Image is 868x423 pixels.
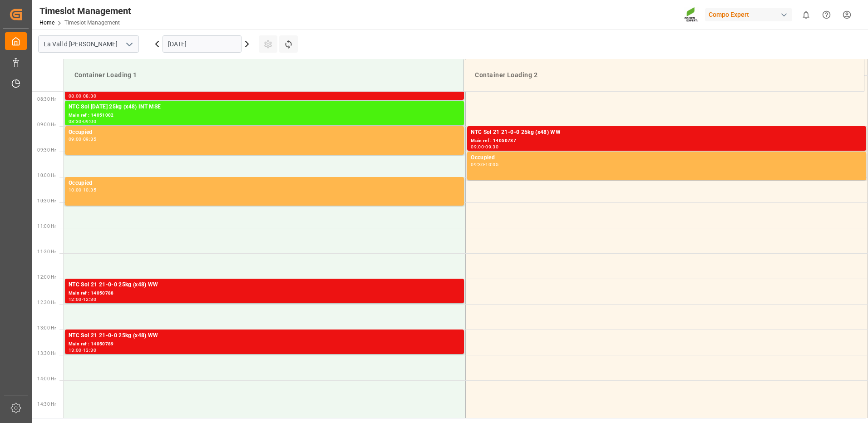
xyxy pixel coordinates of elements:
div: 09:00 [83,119,96,123]
div: Container Loading 2 [471,67,857,84]
div: 08:00 [69,94,82,98]
div: 12:00 [69,297,82,301]
div: Timeslot Management [39,4,131,18]
div: 09:00 [471,145,484,149]
div: 09:30 [471,162,484,167]
span: 14:00 Hr [37,376,56,381]
button: open menu [122,37,136,51]
span: 08:30 Hr [37,97,56,102]
div: 10:35 [83,188,96,192]
div: 10:05 [485,162,498,167]
div: Main ref : 14050789 [69,340,460,348]
div: 13:00 [69,348,82,352]
div: - [82,297,83,301]
div: 08:30 [83,94,96,98]
div: NTC Sol 21 21-0-0 25kg (x48) WW [69,331,460,340]
button: show 0 new notifications [796,5,816,25]
input: Type to search/select [38,35,139,53]
div: NTC Sol 21 21-0-0 25kg (x48) WW [69,280,460,290]
div: 09:35 [83,137,96,141]
div: Container Loading 1 [71,67,456,84]
input: DD.MM.YYYY [163,35,242,53]
div: Main ref : 14050787 [471,137,863,145]
div: Main ref : 14050788 [69,290,460,297]
div: Occupied [69,128,460,137]
div: - [82,119,83,123]
div: NTC Sol [DATE] 25kg (x48) INT MSE [69,103,460,112]
div: 09:30 [485,145,498,149]
span: 11:00 Hr [37,224,56,229]
div: Compo Expert [705,8,792,21]
span: 11:30 Hr [37,249,56,254]
div: - [82,94,83,98]
span: 10:30 Hr [37,198,56,203]
div: Main ref : 14051002 [69,112,460,119]
div: - [484,162,485,167]
span: 12:00 Hr [37,275,56,280]
div: - [82,137,83,141]
button: Help Center [816,5,837,25]
div: 13:30 [83,348,96,352]
span: 13:00 Hr [37,325,56,330]
span: 09:00 Hr [37,122,56,127]
div: - [82,188,83,192]
div: 10:00 [69,188,82,192]
div: Occupied [471,153,863,162]
div: Occupied [69,179,460,188]
img: Screenshot%202023-09-29%20at%2010.02.21.png_1712312052.png [684,7,699,23]
a: Home [39,20,54,26]
div: - [82,348,83,352]
span: 14:30 Hr [37,402,56,407]
div: - [484,145,485,149]
span: 09:30 Hr [37,148,56,152]
span: 10:00 Hr [37,173,56,178]
div: 12:30 [83,297,96,301]
div: NTC Sol 21 21-0-0 25kg (x48) WW [471,128,863,137]
div: 09:00 [69,137,82,141]
div: 08:30 [69,119,82,123]
span: 13:30 Hr [37,351,56,356]
button: Compo Expert [705,6,796,23]
span: 12:30 Hr [37,300,56,305]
